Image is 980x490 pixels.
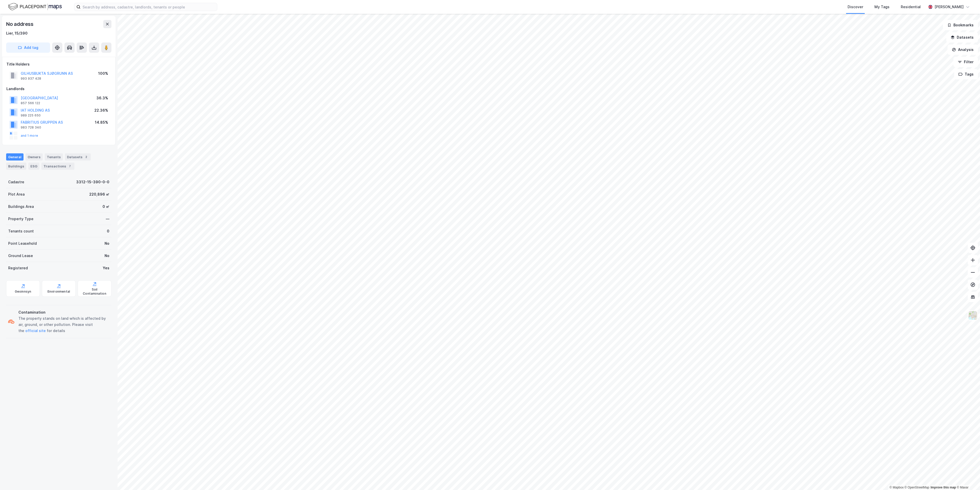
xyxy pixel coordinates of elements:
div: No [105,253,109,259]
div: 14.85% [95,119,108,125]
div: Discover [848,4,863,10]
a: Improve this map [931,486,956,489]
div: 993 937 428 [21,77,41,81]
div: 22.36% [94,107,108,113]
div: Landlords [6,86,111,92]
div: ESG [28,163,39,170]
div: Plot Area [8,191,25,197]
button: Analysis [948,45,978,55]
div: Transactions [41,163,74,170]
input: Search by address, cadastre, landlords, tenants or people [81,3,217,11]
div: No address [6,20,35,28]
div: 983 728 340 [21,125,41,130]
div: Geoinnsyn [15,290,31,294]
div: — [106,216,109,222]
div: Buildings Area [8,204,34,210]
div: 0 [107,228,109,234]
button: Tags [954,69,978,79]
div: Soil Contamination [80,287,109,296]
iframe: Chat Widget [954,465,980,490]
div: My Tags [874,4,890,10]
div: Ground Lease [8,253,33,259]
div: Contamination [18,309,109,315]
div: General [6,153,24,161]
button: Datasets [946,32,978,42]
div: Environmental [48,290,70,294]
div: 0 ㎡ [102,204,109,210]
div: 2 [84,154,89,159]
div: The property stands on land which is affected by air, ground, or other pollution. Please visit th... [18,315,109,334]
div: 36.3% [96,95,108,101]
div: Property Type [8,216,33,222]
a: OpenStreetMap [905,486,929,489]
div: Point Leasehold [8,240,37,247]
div: Tenants [45,153,63,161]
div: No [105,240,109,247]
div: 7 [67,164,72,169]
div: Buildings [6,163,26,170]
div: 3312-15-390-0-0 [76,179,109,185]
img: Z [968,311,978,320]
div: 989 225 650 [21,113,41,118]
div: Datasets [65,153,91,161]
div: 100% [98,70,108,77]
div: Lier, 15/390 [6,30,28,36]
img: logo.f888ab2527a4732fd821a326f86c7f29.svg [8,2,62,11]
a: Mapbox [890,486,904,489]
div: Yes [103,265,109,271]
button: Bookmarks [943,20,978,30]
button: Add tag [6,42,50,53]
div: 220,896 ㎡ [89,191,109,197]
div: Residential [901,4,921,10]
div: Title Holders [6,61,111,67]
div: Tenants count [8,228,34,234]
div: Owners [26,153,43,161]
button: Filter [953,57,978,67]
div: Registered [8,265,28,271]
div: 857 566 122 [21,101,40,105]
div: [PERSON_NAME] [935,4,964,10]
div: Cadastre [8,179,24,185]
